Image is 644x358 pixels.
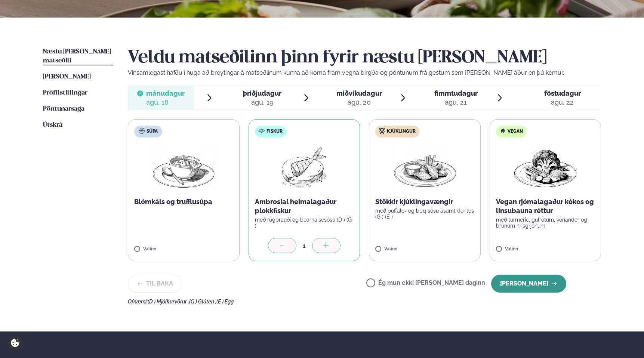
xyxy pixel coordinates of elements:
p: Ambrosial heimalagaður plokkfiskur [255,197,354,215]
img: fish.png [280,143,328,191]
span: þriðjudagur [243,89,281,97]
a: Cookie settings [7,335,23,351]
a: Pöntunarsaga [43,105,84,114]
a: Útskrá [43,121,62,130]
span: miðvikudagur [336,89,382,97]
img: soup.svg [139,128,145,134]
span: föstudagur [544,89,581,97]
span: Útskrá [43,122,62,128]
a: Prófílstillingar [43,89,87,98]
div: ágú. 20 [336,98,382,107]
p: Vinsamlegast hafðu í huga að breytingar á matseðlinum kunna að koma fram vegna birgða og pöntunum... [128,68,601,77]
img: fish.svg [259,128,265,134]
span: (D ) Mjólkurvörur , [148,299,189,305]
span: Fiskur [266,129,283,135]
button: [PERSON_NAME] [491,275,566,293]
div: ágú. 19 [243,98,281,107]
img: Soup.png [151,143,216,191]
img: Chicken-wings-legs.png [392,143,457,191]
p: með rúgbrauði og bearnaisesósu (D ) (G ) [255,217,354,229]
img: chicken.svg [379,128,385,134]
span: Súpa [147,129,158,135]
span: Næstu [PERSON_NAME] matseðill [43,49,111,64]
h2: Veldu matseðilinn þinn fyrir næstu [PERSON_NAME] [128,47,601,68]
a: Næstu [PERSON_NAME] matseðill [43,47,113,65]
p: Stökkir kjúklingavængir [375,197,474,206]
div: ágú. 22 [544,98,581,107]
p: með buffalo- og bbq sósu ásamt doritos (G ) (E ) [375,208,474,220]
span: (E ) Egg [216,299,234,305]
img: Vegan.png [512,143,578,191]
span: fimmtudagur [434,89,478,97]
span: (G ) Glúten , [189,299,216,305]
div: 1 [296,241,312,250]
span: [PERSON_NAME] [43,74,91,80]
button: Til baka [128,275,182,293]
p: Blómkáls og trufflusúpa [134,197,233,206]
span: Pöntunarsaga [43,106,84,112]
a: [PERSON_NAME] [43,72,91,81]
div: ágú. 21 [434,98,478,107]
span: Vegan [508,129,523,135]
div: ágú. 18 [146,98,185,107]
img: Vegan.svg [500,128,506,134]
span: Kjúklingur [387,129,416,135]
p: Vegan rjómalagaður kókos og linsubauna réttur [496,197,595,215]
div: Ofnæmi: [128,299,601,305]
span: mánudagur [146,89,185,97]
p: með turmeric, gulrótum, kóríander og brúnum hrísgrjónum [496,217,595,229]
span: Prófílstillingar [43,90,87,96]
